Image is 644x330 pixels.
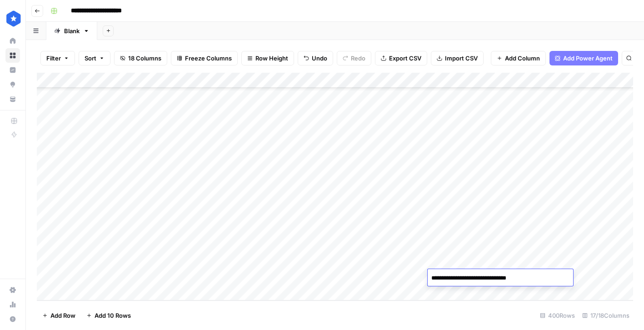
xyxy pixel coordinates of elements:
a: Usage [5,297,20,312]
button: Add Column [491,51,546,65]
a: Insights [5,63,20,77]
button: Add Row [37,308,81,323]
button: Add Power Agent [549,51,618,65]
button: Filter [40,51,75,65]
span: Add 10 Rows [95,311,131,320]
button: Sort [79,51,110,65]
button: 18 Columns [114,51,167,65]
span: Add Row [50,311,75,320]
div: 400 Rows [536,308,579,323]
div: 17/18 Columns [579,308,633,323]
span: 18 Columns [128,54,161,63]
span: Add Power Agent [563,54,613,63]
a: Your Data [5,92,20,106]
button: Help + Support [5,312,20,326]
a: Blank [46,22,97,40]
button: Freeze Columns [171,51,238,65]
button: Row Height [241,51,294,65]
span: Undo [312,54,327,63]
a: Opportunities [5,77,20,92]
button: Redo [337,51,371,65]
span: Filter [46,54,61,63]
span: Sort [85,54,96,63]
div: Blank [64,26,80,35]
button: Undo [298,51,333,65]
a: Browse [5,48,20,63]
a: Settings [5,283,20,297]
button: Workspace: ConsumerAffairs [5,7,20,30]
button: Add 10 Rows [81,308,136,323]
img: ConsumerAffairs Logo [5,10,22,27]
button: Export CSV [375,51,427,65]
span: Freeze Columns [185,54,232,63]
a: Home [5,34,20,48]
span: Row Height [255,54,288,63]
span: Add Column [505,54,540,63]
span: Export CSV [389,54,421,63]
span: Redo [351,54,365,63]
span: Import CSV [445,54,478,63]
button: Import CSV [431,51,484,65]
